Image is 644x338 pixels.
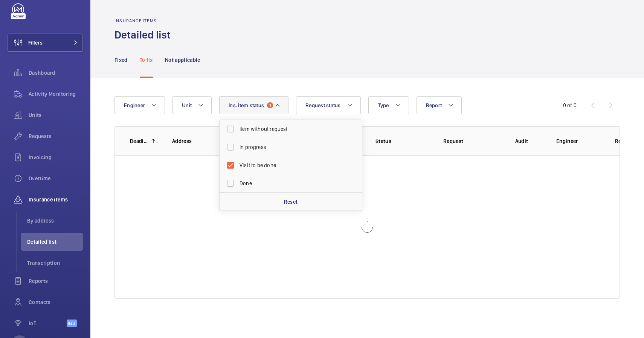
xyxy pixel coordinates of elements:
span: Unit [182,102,192,108]
button: Ins. item status1 [219,96,288,114]
span: In progress [240,143,343,151]
span: Contacts [29,298,83,306]
button: Report [417,96,462,114]
p: Deadline [130,137,149,145]
span: Beta [67,320,77,327]
h1: Detailed list [114,28,175,42]
span: Report [426,102,442,108]
span: Requests [29,132,83,140]
span: Reports [29,277,83,285]
span: Done [240,180,343,187]
span: Transcription [27,259,83,267]
span: Visit to be done [240,161,343,169]
button: Request status [296,96,361,114]
span: Request status [305,102,341,108]
button: Unit [172,96,212,114]
span: Activity Monitoring [29,90,83,98]
span: Overtime [29,175,83,182]
span: Type [378,102,389,108]
span: Invoicing [29,154,83,161]
span: Item without request [240,125,343,133]
span: Engineer [124,102,145,108]
p: Fixed [114,56,128,64]
p: To fix [140,56,153,64]
p: Request [443,137,499,145]
span: 1 [267,102,273,108]
p: Audit [504,137,539,145]
div: 0 of 0 [563,101,577,109]
span: IoT [29,320,67,327]
span: Filters [28,39,43,46]
span: Insurance items [29,196,83,203]
p: Address [172,137,220,145]
p: Reset [284,198,298,206]
p: Engineer [556,137,601,145]
p: Report [606,137,641,145]
h2: Insurance items [114,18,175,23]
p: Not applicable [165,56,200,64]
button: Engineer [114,96,165,114]
button: Type [368,96,409,114]
span: Units [29,111,83,119]
span: Dashboard [29,69,83,77]
span: Ins. item status [229,102,264,108]
button: Filters [8,34,83,52]
span: Detailed list [27,238,83,246]
span: By address [27,217,83,224]
p: Status [375,137,431,145]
